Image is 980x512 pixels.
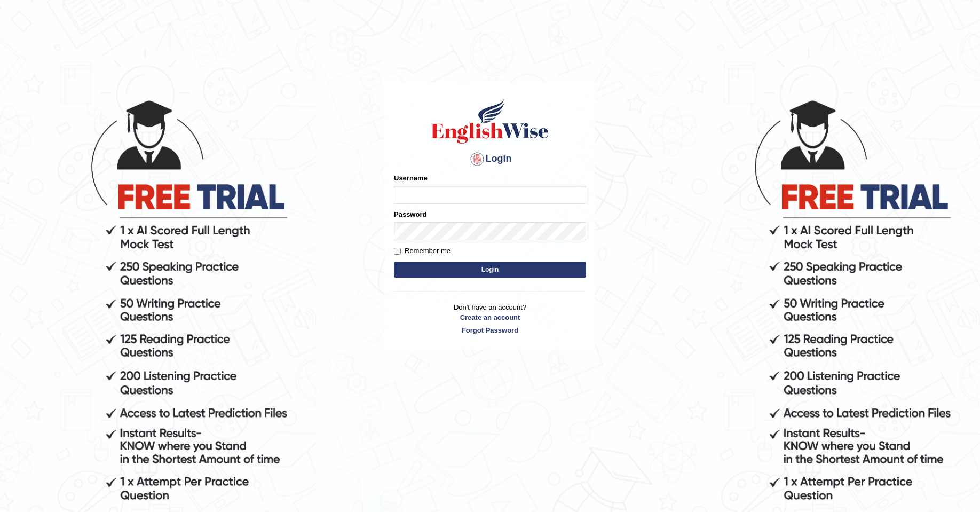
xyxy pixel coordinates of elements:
[394,312,586,322] a: Create an account
[394,173,428,183] label: Username
[394,302,586,335] p: Don't have an account?
[394,248,401,255] input: Remember me
[394,209,426,219] label: Password
[394,246,451,256] label: Remember me
[394,262,586,278] button: Login
[394,151,586,168] h4: Login
[394,325,586,335] a: Forgot Password
[429,97,551,145] img: Logo of English Wise sign in for intelligent practice with AI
